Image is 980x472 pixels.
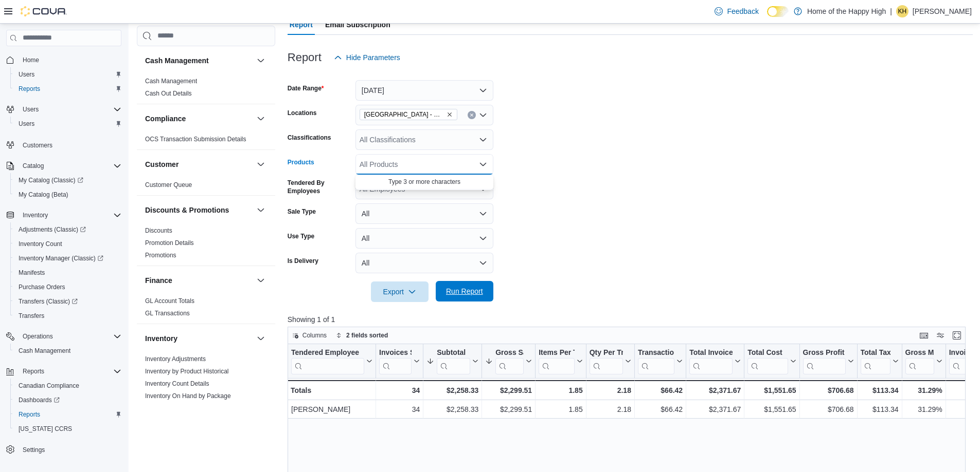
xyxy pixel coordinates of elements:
a: Promotion Details [145,239,194,247]
button: Remove Slave Lake - Cornerstone - Fire & Flower from selection in this group [447,111,453,118]
a: OCS Transaction Submission Details [145,136,246,143]
div: Gross Sales [495,348,524,358]
button: Display options [934,329,947,342]
div: Gross Margin [905,348,934,374]
a: Dashboards [10,393,126,407]
span: Reports [23,367,44,375]
button: Operations [2,329,126,344]
span: Adjustments (Classic) [14,223,121,236]
span: Transfers (Classic) [14,295,121,308]
span: Customers [19,138,121,151]
span: Feedback [727,6,758,16]
div: 34 [379,403,420,416]
div: 2.18 [589,384,631,397]
span: Canadian Compliance [19,382,79,390]
span: Reports [19,365,121,377]
div: $706.68 [803,384,853,397]
div: 34 [379,384,420,397]
div: 2.18 [589,403,631,416]
a: Inventory On Hand by Package [145,392,231,400]
span: Transfers [14,310,121,322]
button: Keyboard shortcuts [918,329,930,342]
button: Clear input [468,111,476,119]
div: Total Cost [747,348,788,374]
a: Feedback [710,1,762,22]
span: Cash Management [14,345,121,357]
span: Promotion Details [145,239,194,247]
span: Inventory Count Details [145,380,209,388]
a: Canadian Compliance [14,380,83,392]
div: Cash Management [137,75,275,104]
p: Showing 1 of 1 [288,314,973,325]
span: [US_STATE] CCRS [19,425,72,433]
span: Users [14,118,121,130]
h3: Inventory [145,333,177,344]
h3: Cash Management [145,55,209,66]
a: My Catalog (Beta) [14,188,73,201]
button: Cash Management [255,54,267,67]
div: 1.85 [539,384,583,397]
button: Subtotal [426,348,478,374]
button: Qty Per Transaction [589,348,631,374]
button: Hide Parameters [330,47,404,68]
span: Home [23,56,39,64]
span: [GEOGRAPHIC_DATA] - Cornerstone - Fire & Flower [364,109,444,120]
button: Invoices Sold [379,348,420,374]
div: Totals [291,384,372,397]
span: Cash Management [19,347,70,355]
span: Inventory Count [14,238,121,250]
button: Inventory [19,209,52,221]
span: Catalog [23,162,44,170]
span: Slave Lake - Cornerstone - Fire & Flower [360,109,457,120]
span: Cash Management [145,77,197,85]
div: Items Per Transaction [539,348,575,374]
a: Cash Out Details [145,90,192,97]
button: Tendered Employee [291,348,372,374]
span: Transfers (Classic) [19,297,78,306]
span: Run Report [446,286,483,296]
div: Total Tax [860,348,890,358]
div: Transaction Average [638,348,674,358]
span: Inventory [23,211,48,219]
button: Catalog [2,159,126,173]
a: Adjustments (Classic) [14,223,90,236]
a: Discounts [145,227,172,234]
p: | [890,5,892,17]
button: Operations [19,330,57,343]
div: Total Cost [747,348,788,358]
div: $2,299.51 [485,403,532,416]
label: Locations [288,109,317,117]
span: 2 fields sorted [346,331,388,339]
span: Operations [19,330,121,343]
span: Export [377,281,422,302]
button: Items Per Transaction [539,348,583,374]
div: $66.42 [638,403,683,416]
span: Dark Mode [767,17,768,17]
div: 31.29% [905,384,942,397]
span: Inventory by Product Historical [145,367,229,375]
button: Discounts & Promotions [255,204,267,216]
div: Compliance [137,133,275,149]
button: Customer [145,159,253,169]
div: Tendered Employee [291,348,364,358]
p: Home of the Happy High [807,5,886,17]
div: Subtotal [437,348,470,358]
button: All [355,228,493,249]
button: Users [2,102,126,117]
span: KH [898,5,907,17]
span: Settings [19,443,121,456]
div: Transaction Average [638,348,674,374]
button: Home [2,52,126,67]
div: $2,299.51 [485,384,532,397]
button: Finance [145,275,253,286]
div: $1,551.65 [747,384,796,397]
span: GL Transactions [145,309,190,317]
div: Customer [137,179,275,195]
a: Inventory Manager (Classic) [14,252,108,265]
a: Transfers [14,310,48,322]
button: Customers [2,137,126,152]
span: Manifests [19,269,45,277]
a: My Catalog (Classic) [14,174,87,186]
a: Users [14,118,39,130]
div: Gross Profit [803,348,845,374]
